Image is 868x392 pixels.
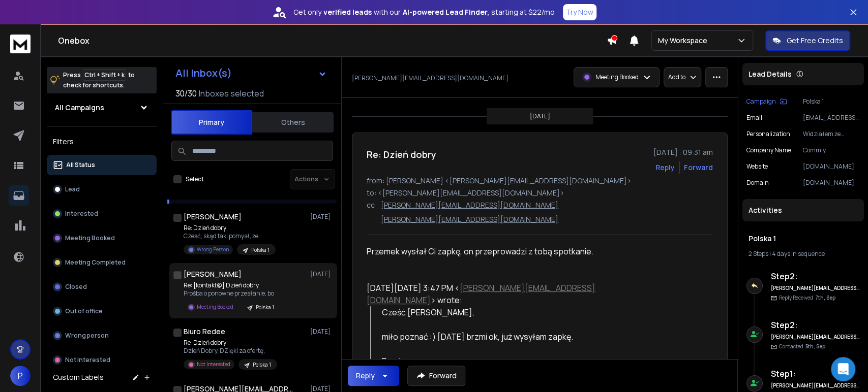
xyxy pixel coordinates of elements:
h1: Biuro Redee [184,326,225,337]
p: Wrong person [65,332,109,340]
p: Get Free Credits [787,36,843,46]
h1: All Inbox(s) [175,68,232,78]
label: Select [186,175,204,183]
p: from: [PERSON_NAME] <[PERSON_NAME][EMAIL_ADDRESS][DOMAIN_NAME]> [367,176,713,186]
p: Polska 1 [251,246,270,254]
p: Company Name [746,146,791,154]
p: Try Now [566,7,593,17]
h6: Step 1 : [771,368,860,380]
strong: verified leads [323,7,372,17]
button: Reply [348,366,399,386]
p: website [746,162,768,171]
p: Polska 1 [253,361,271,369]
div: Reply [356,371,375,381]
p: Dzień Dobry, DZięki za ofertę, [184,347,277,355]
button: Interested [47,204,157,224]
span: Ctrl + Shift + k [83,69,126,81]
p: Meeting Booked [65,234,115,242]
button: Try Now [563,4,596,20]
p: Press to check for shortcuts. [63,70,135,90]
h3: Inboxes selected [199,87,264,100]
button: Meeting Booked [47,228,157,248]
button: P [10,366,31,386]
button: Lead [47,179,157,200]
p: [DATE] : 09:31 am [653,147,713,157]
button: All Campaigns [47,97,157,118]
p: Not Interested [197,361,230,368]
h1: Polska 1 [749,234,858,244]
button: Others [252,111,334,134]
p: Closed [65,283,87,291]
p: Re: [kontakt@] Dzień dobry [184,281,280,289]
button: Get Free Credits [765,30,850,51]
p: Get only with our starting at $22/mo [293,7,555,17]
h3: Filters [47,135,157,149]
p: Interested [65,210,98,218]
p: [DATE] [530,112,550,120]
p: Contacted [779,343,825,350]
h6: [PERSON_NAME][EMAIL_ADDRESS][DOMAIN_NAME] [771,382,860,389]
p: Not Interested [65,356,110,364]
p: Polska 1 [803,97,860,106]
p: [DOMAIN_NAME] [803,179,860,187]
p: [PERSON_NAME][EMAIL_ADDRESS][DOMAIN_NAME] [352,74,508,82]
button: Campaign [746,97,787,106]
div: miło poznać :) [DATE] brzmi ok, już wysyłam zapkę. [382,331,664,343]
span: 2 Steps [749,249,768,258]
button: Out of office [47,301,157,321]
span: 5th, Sep [805,343,825,350]
p: Commly [803,146,860,154]
span: 30 / 30 [175,87,197,100]
p: [DATE] [310,328,333,336]
p: [DATE] [310,270,333,278]
p: [EMAIL_ADDRESS][DOMAIN_NAME] [803,114,860,122]
p: Add to [668,73,685,81]
strong: AI-powered Lead Finder, [403,7,489,17]
p: [DATE] [310,213,333,221]
p: Lead [65,185,80,193]
span: 4 days in sequence [772,249,825,258]
p: Re: Dzień dobry [184,339,277,347]
button: Primary [171,110,252,135]
p: Wrong Person [197,246,229,253]
p: [PERSON_NAME][EMAIL_ADDRESS][DOMAIN_NAME] [381,214,558,224]
p: [DOMAIN_NAME] [803,162,860,171]
p: Email [746,114,762,122]
button: All Status [47,155,157,175]
button: Forward [407,366,465,386]
h1: Onebox [58,35,607,47]
h6: Step 2 : [771,270,860,282]
a: [PERSON_NAME][EMAIL_ADDRESS][DOMAIN_NAME] [367,282,595,306]
div: Pozdr, [382,355,664,367]
div: Cześć [PERSON_NAME], [382,306,664,318]
p: Widziałem że współpracowaliście z Egabinetem, dostarczając intuicyjne oprogramowanie do zarządzan... [803,130,860,138]
p: Personalization [746,130,790,138]
p: Meeting Booked [595,73,639,81]
h3: Custom Labels [53,372,104,382]
button: Closed [47,277,157,297]
img: logo [10,35,31,53]
p: Campaign [746,97,776,106]
h1: [PERSON_NAME] [184,212,242,222]
div: [DATE][DATE] 3:47 PM < > wrote: [367,282,664,306]
p: Re: Dzień dobry [184,224,276,232]
button: Meeting Completed [47,252,157,273]
button: Wrong person [47,325,157,346]
p: Out of office [65,307,103,315]
div: Open Intercom Messenger [831,357,855,381]
span: 7th, Sep [815,294,835,301]
h6: [PERSON_NAME][EMAIL_ADDRESS][DOMAIN_NAME] [771,284,860,292]
div: Forward [684,162,713,173]
h6: [PERSON_NAME][EMAIL_ADDRESS][DOMAIN_NAME] [771,333,860,341]
h1: [PERSON_NAME] [184,269,242,279]
p: Reply Received [779,294,835,302]
h1: All Campaigns [55,103,104,113]
p: Meeting Booked [197,303,233,311]
p: [PERSON_NAME][EMAIL_ADDRESS][DOMAIN_NAME] [381,200,558,210]
p: Polska 1 [256,304,274,311]
p: domain [746,179,769,187]
p: Meeting Completed [65,258,126,267]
